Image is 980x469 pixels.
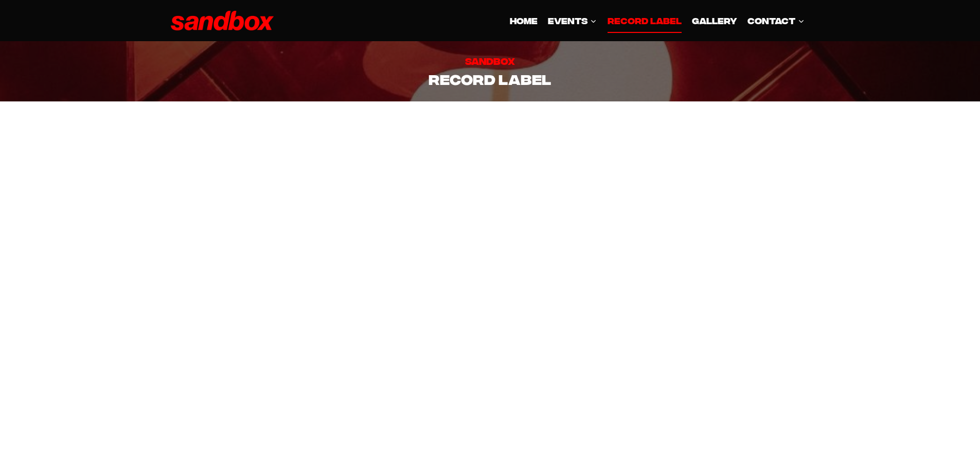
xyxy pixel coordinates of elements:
a: CONTACT [742,8,809,33]
a: Record Label [602,8,686,33]
iframe: Spotify Embed: CHUPO [171,114,810,192]
h6: Sandbox [171,54,810,67]
a: EVENTS [543,8,602,33]
nav: Primary Navigation [505,8,810,33]
a: HOME [505,8,543,33]
a: GALLERY [687,8,742,33]
iframe: Spotify Embed: HARD MF [171,213,810,291]
img: Sandbox [171,11,274,31]
iframe: Spotify Embed: Tearin&apos; Up My Heart [171,311,810,390]
span: CONTACT [747,13,804,27]
h2: Record Label [171,67,810,89]
span: EVENTS [548,13,597,27]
